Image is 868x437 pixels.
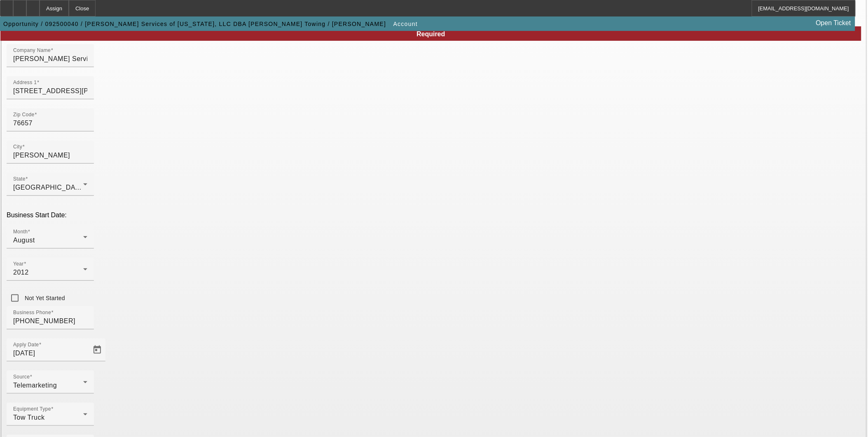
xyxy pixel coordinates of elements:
mat-label: Month [13,229,28,235]
label: Not Yet Started [23,294,65,302]
button: Open calendar [89,342,105,358]
span: Account [393,21,418,27]
span: Opportunity / 092500040 / [PERSON_NAME] Services of [US_STATE], LLC DBA [PERSON_NAME] Towing / [P... [3,21,386,27]
a: Open Ticket [813,16,854,30]
mat-label: Business Phone [13,310,51,315]
button: Account [391,16,420,31]
mat-label: Apply Date [13,342,39,348]
span: [GEOGRAPHIC_DATA] [13,184,85,191]
mat-label: Address 1 [13,80,37,85]
span: Tow Truck [13,414,45,421]
mat-label: Zip Code [13,112,35,117]
span: Required [416,31,445,38]
mat-label: Equipment Type [13,406,51,412]
span: 2012 [13,269,29,276]
mat-label: Year [13,261,24,267]
p: Business Start Date: [7,211,861,219]
span: August [13,237,35,244]
span: Telemarketing [13,382,57,389]
mat-label: City [13,144,22,150]
mat-label: Company Name [13,48,51,53]
mat-label: Source [13,374,30,380]
mat-label: State [13,176,26,182]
